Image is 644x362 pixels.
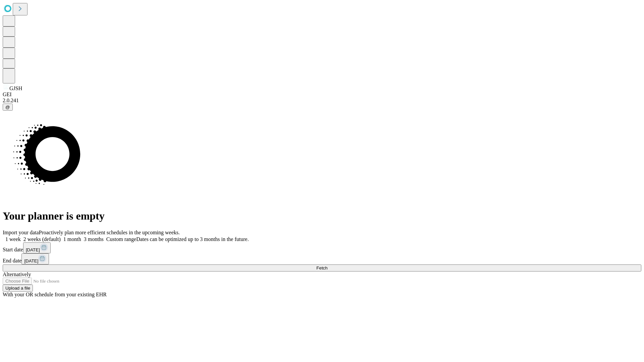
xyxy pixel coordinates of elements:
button: Fetch [3,264,641,271]
span: Dates can be optimized up to 3 months in the future. [136,236,249,242]
span: 2 weeks (default) [23,236,61,242]
span: [DATE] [26,247,40,252]
span: With your OR schedule from your existing EHR [3,292,107,297]
span: Proactively plan more efficient schedules in the upcoming weeks. [39,230,180,235]
h1: Your planner is empty [3,210,641,222]
span: 1 week [5,236,21,242]
span: Alternatively [3,271,31,277]
div: GEI [3,92,641,98]
span: 1 month [63,236,81,242]
span: GJSH [9,85,22,91]
div: Start date [3,242,641,253]
span: Custom range [106,236,136,242]
span: @ [5,105,10,110]
button: @ [3,104,13,111]
span: Fetch [316,265,327,270]
span: [DATE] [24,258,38,263]
div: End date [3,253,641,264]
span: Import your data [3,230,39,235]
div: 2.0.241 [3,98,641,104]
button: Upload a file [3,285,33,292]
span: 3 months [84,236,104,242]
button: [DATE] [23,242,51,253]
button: [DATE] [21,253,49,264]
